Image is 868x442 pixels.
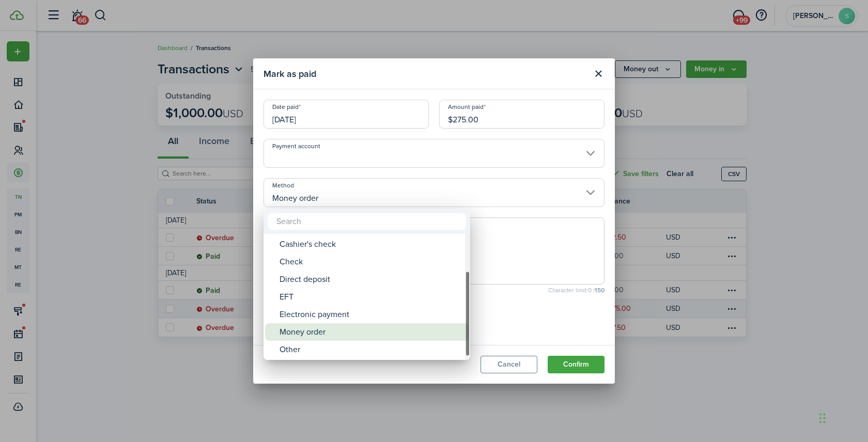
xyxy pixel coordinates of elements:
div: EFT [280,288,462,306]
div: Cashier's check [280,235,462,253]
div: Electronic payment [280,306,462,323]
div: Money order [280,323,462,341]
div: Direct deposit [280,271,462,288]
div: Other [280,341,462,358]
input: Search [268,213,466,230]
mbsc-wheel: Method [263,234,470,360]
div: Check [280,253,462,271]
